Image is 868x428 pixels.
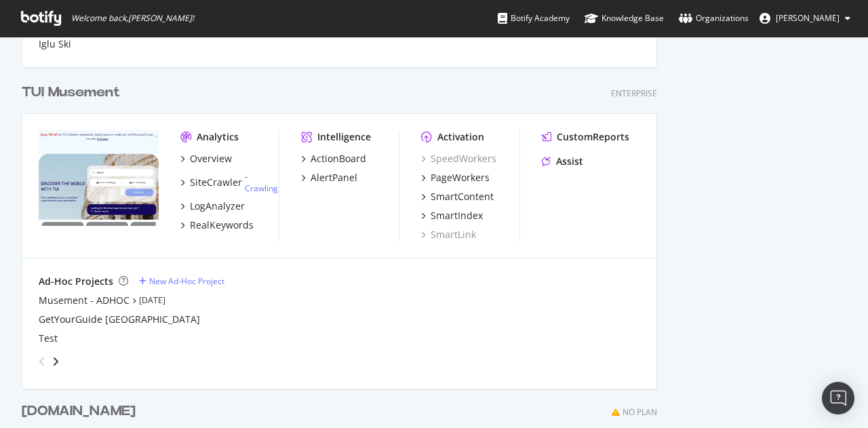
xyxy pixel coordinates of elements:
a: Musement - ADHOC [39,294,130,307]
a: PageWorkers [421,171,490,184]
div: Analytics [197,130,239,144]
div: SiteCrawler [190,176,242,189]
img: musement.com [39,130,159,227]
div: Overview [190,152,232,166]
a: Assist [542,155,583,168]
div: Ad-Hoc Projects [39,275,113,288]
div: SmartIndex [431,209,483,222]
span: Welcome back, [PERSON_NAME] ! [71,13,194,24]
div: CustomReports [557,130,629,144]
a: GetYourGuide [GEOGRAPHIC_DATA] [39,313,200,326]
div: angle-left [33,351,51,372]
a: Test [39,332,58,345]
a: [DATE] [139,294,165,306]
div: angle-right [51,355,60,368]
a: [DOMAIN_NAME] [22,402,141,421]
div: SmartContent [431,190,494,203]
div: LogAnalyzer [190,199,245,213]
div: TUI Musement [22,83,120,102]
div: Knowledge Base [585,12,664,25]
a: SmartLink [421,228,476,241]
a: SiteCrawler- Crawling [180,171,278,194]
div: Organizations [679,12,749,25]
a: New Ad-Hoc Project [139,275,224,287]
a: ActionBoard [301,152,366,166]
button: [PERSON_NAME] [749,7,861,29]
div: Activation [437,130,484,144]
div: New Ad-Hoc Project [149,275,224,287]
a: Crawling [245,182,278,194]
div: RealKeywords [190,218,254,232]
a: SpeedWorkers [421,152,496,166]
div: No Plan [623,406,657,418]
a: SmartContent [421,190,494,203]
span: Gabriele Frau [776,12,840,24]
a: CustomReports [542,130,629,144]
a: LogAnalyzer [180,199,245,213]
div: AlertPanel [311,171,357,184]
div: Open Intercom Messenger [822,382,854,414]
a: Overview [180,152,232,166]
a: TUI Musement [22,83,125,102]
div: ActionBoard [311,152,366,166]
div: [DOMAIN_NAME] [22,402,136,421]
div: Botify Academy [498,12,570,25]
div: PageWorkers [431,171,490,184]
div: - [245,171,278,194]
a: Iglu Ski [39,37,71,51]
div: Assist [556,155,583,168]
a: AlertPanel [301,171,357,184]
div: Enterprise [611,87,657,99]
div: Intelligence [317,130,371,144]
a: RealKeywords [180,218,254,232]
a: SmartIndex [421,209,483,222]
